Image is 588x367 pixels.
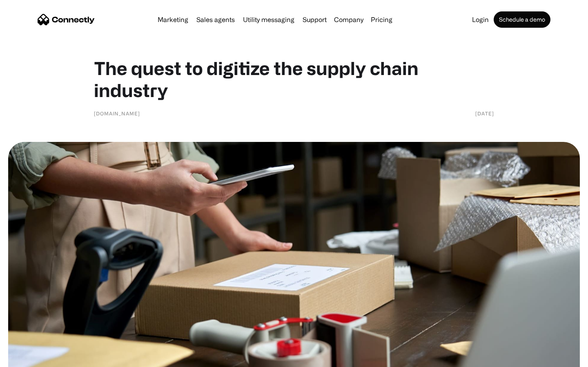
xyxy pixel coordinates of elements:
[154,16,192,23] a: Marketing
[494,11,550,28] a: Schedule a demo
[332,14,366,25] div: Company
[16,353,49,364] ul: Language list
[469,16,492,23] a: Login
[367,16,396,23] a: Pricing
[38,13,95,26] a: home
[193,16,238,23] a: Sales agents
[240,16,298,23] a: Utility messaging
[94,109,140,117] div: [DOMAIN_NAME]
[299,16,330,23] a: Support
[8,353,49,364] aside: Language selected: English
[334,14,363,25] div: Company
[94,57,494,101] h1: The quest to digitize the supply chain industry
[475,109,494,117] div: [DATE]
